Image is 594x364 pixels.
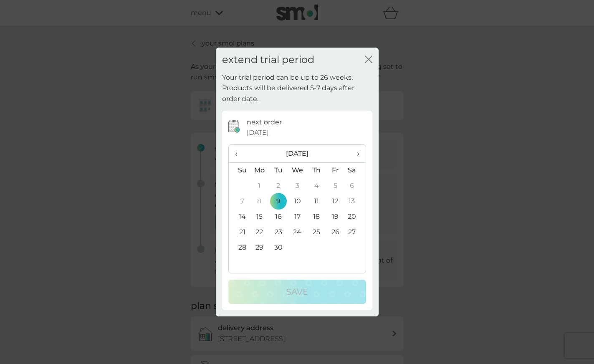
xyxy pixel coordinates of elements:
[288,178,307,194] td: 3
[269,178,288,194] td: 2
[222,54,314,66] h2: extend trial period
[250,225,269,240] td: 22
[229,240,250,255] td: 28
[269,194,288,209] td: 9
[326,225,345,240] td: 26
[269,240,288,255] td: 30
[344,209,365,225] td: 20
[250,240,269,255] td: 29
[250,194,269,209] td: 8
[288,162,307,178] th: We
[326,162,345,178] th: Fr
[326,178,345,194] td: 5
[250,178,269,194] td: 1
[307,178,326,194] td: 4
[229,225,250,240] td: 21
[307,194,326,209] td: 11
[344,194,365,209] td: 13
[288,194,307,209] td: 10
[351,145,359,162] span: ›
[344,178,365,194] td: 6
[288,209,307,225] td: 17
[229,209,250,225] td: 14
[344,225,365,240] td: 27
[222,72,372,104] p: Your trial period can be up to 26 weeks. Products will be delivered 5-7 days after order date.
[229,194,250,209] td: 7
[288,225,307,240] td: 24
[250,162,269,178] th: Mo
[269,225,288,240] td: 23
[250,209,269,225] td: 15
[307,225,326,240] td: 25
[326,209,345,225] td: 19
[365,56,372,64] button: close
[326,194,345,209] td: 12
[286,285,308,298] p: Save
[228,280,366,304] button: Save
[269,162,288,178] th: Tu
[229,162,250,178] th: Su
[269,209,288,225] td: 16
[307,209,326,225] td: 18
[247,117,282,128] p: next order
[344,162,365,178] th: Sa
[247,127,269,138] span: [DATE]
[250,145,345,163] th: [DATE]
[235,145,244,162] span: ‹
[307,162,326,178] th: Th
